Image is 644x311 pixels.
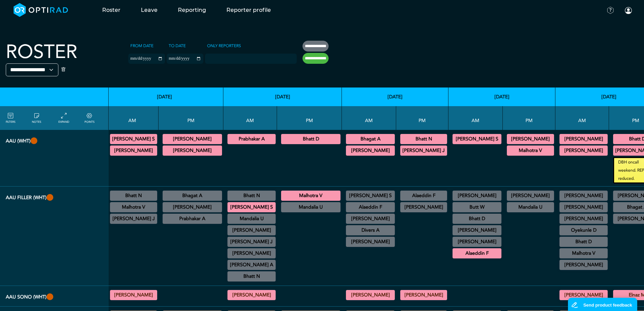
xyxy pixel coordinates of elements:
[110,290,157,300] div: General US 08:30 - 13:00
[560,203,607,211] summary: [PERSON_NAME]
[228,261,275,269] summary: [PERSON_NAME] A
[164,147,221,155] summary: [PERSON_NAME]
[110,214,157,224] div: General CT/General MRI/General XR 11:30 - 13:30
[167,41,188,51] label: To date
[163,145,222,156] div: CT Trauma & Urgent/MRI Trauma & Urgent 13:30 - 18:30
[6,112,15,124] a: FILTERS
[400,202,447,212] div: General CT/General MRI/General XR 13:30 - 18:30
[400,191,447,201] div: General US 13:00 - 16:30
[342,106,396,130] th: AM
[14,3,68,17] img: brand-opti-rad-logos-blue-and-white-d2f68631ba2948856bd03f2d395fb146ddc8fb01b4b6e9315ea85fa773367...
[111,147,156,155] summary: [PERSON_NAME]
[454,249,500,257] summary: Alaeddin F
[559,134,608,144] div: CT Trauma & Urgent/MRI Trauma & Urgent 08:30 - 13:30
[559,145,608,156] div: CT Trauma & Urgent/MRI Trauma & Urgent 08:30 - 13:30
[159,106,223,130] th: PM
[228,203,275,211] summary: [PERSON_NAME] S
[282,203,339,211] summary: Mandalia U
[453,248,501,258] div: CT Trauma & Urgent/MRI Trauma & Urgent 09:30 - 13:30
[507,202,554,212] div: CT Trauma & Urgent/MRI Trauma & Urgent 13:30 - 18:30
[454,226,500,234] summary: [PERSON_NAME]
[111,215,156,223] summary: [PERSON_NAME] J
[110,202,157,212] div: General US/US Diagnostic MSK/US Gynaecology/US Interventional H&N/US Interventional MSK/US Interv...
[347,147,394,155] summary: [PERSON_NAME]
[342,88,448,106] th: [DATE]
[508,135,553,143] summary: [PERSON_NAME]
[228,238,275,246] summary: [PERSON_NAME] J
[106,88,223,106] th: [DATE]
[508,147,553,155] summary: Malhotra V
[559,225,608,235] div: BR Symptomatic Clinic 08:30 - 13:30
[454,135,500,143] summary: [PERSON_NAME] S
[503,106,555,130] th: PM
[454,192,500,200] summary: [PERSON_NAME]
[507,191,554,201] div: General CT/General MRI/General XR 13:00 - 14:00
[401,192,446,200] summary: Alaeddin F
[453,225,501,235] div: Off Site 08:30 - 13:30
[282,192,339,200] summary: Malhotra V
[560,226,607,234] summary: Oyekunle D
[507,145,554,156] div: CT Trauma & Urgent/MRI Trauma & Urgent 13:30 - 18:30
[347,192,394,200] summary: [PERSON_NAME] S
[559,202,608,212] div: No specified Site 08:00 - 12:30
[508,203,553,211] summary: Mandalia U
[347,135,394,143] summary: Bhagat A
[228,249,275,257] summary: [PERSON_NAME]
[400,290,447,300] div: General US 13:30 - 18:30
[559,290,608,300] div: General US 08:30 - 13:00
[163,214,222,224] div: CT Cardiac 13:30 - 17:00
[346,145,395,156] div: CT Trauma & Urgent/MRI Trauma & Urgent 08:30 - 13:30
[227,214,276,224] div: US Diagnostic MSK/US Interventional MSK/US General Adult 09:00 - 12:00
[110,134,157,144] div: CT Trauma & Urgent/MRI Trauma & Urgent 08:30 - 13:30
[560,291,607,299] summary: [PERSON_NAME]
[110,191,157,201] div: General CT/General MRI/General XR 08:30 - 12:00
[164,215,221,223] summary: Prabhakar A
[347,226,394,234] summary: Divers A
[560,215,607,223] summary: [PERSON_NAME]
[559,237,608,247] div: US Diagnostic MSK/US Interventional MSK 09:00 - 11:00
[400,145,447,156] div: CT Trauma & Urgent/MRI Trauma & Urgent 13:30 - 18:30
[281,202,341,212] div: FLU General Paediatric 14:00 - 15:00
[128,41,155,51] label: From date
[401,147,446,155] summary: [PERSON_NAME] J
[227,271,276,281] div: CT Interventional MSK 11:00 - 12:00
[111,135,156,143] summary: [PERSON_NAME] S
[277,106,342,130] th: PM
[6,41,77,63] h2: Roster
[223,106,277,130] th: AM
[228,135,275,143] summary: Prabhakar A
[454,238,500,246] summary: [PERSON_NAME]
[401,203,446,211] summary: [PERSON_NAME]
[205,41,243,51] label: Only Reporters
[228,192,275,200] summary: Bhatt N
[560,261,607,269] summary: [PERSON_NAME]
[227,134,276,144] div: CT Trauma & Urgent/MRI Trauma & Urgent 08:30 - 13:30
[164,135,221,143] summary: [PERSON_NAME]
[227,202,276,212] div: CT Trauma & Urgent/MRI Trauma & Urgent 08:30 - 13:30
[58,112,69,124] a: collapse/expand entries
[228,215,275,223] summary: Mandalia U
[227,237,276,247] div: General CT/General MRI/General XR 09:30 - 11:30
[453,191,501,201] div: CD role 07:00 - 13:00
[163,134,222,144] div: CT Trauma & Urgent/MRI Trauma & Urgent 13:30 - 18:30
[347,238,394,246] summary: [PERSON_NAME]
[346,225,395,235] div: General CT/General MRI/General XR/General NM 11:00 - 14:30
[32,112,41,124] a: show/hide notes
[85,112,94,124] a: collapse/expand expected points
[401,135,446,143] summary: Bhatt N
[227,260,276,270] div: General CT/CT Gastrointestinal/MRI Gastrointestinal/General MRI/General XR 10:30 - 11:30
[507,134,554,144] div: CT Trauma & Urgent/MRI Trauma & Urgent 13:30 - 18:30
[560,192,607,200] summary: [PERSON_NAME]
[555,106,609,130] th: AM
[163,202,222,212] div: CT Trauma & Urgent/MRI Trauma & Urgent 13:30 - 18:30
[227,248,276,258] div: CT Neuro/CT Head & Neck/MRI Neuro/MRI Head & Neck/XR Head & Neck 09:30 - 14:00
[448,88,555,106] th: [DATE]
[111,203,156,211] summary: Malhotra V
[227,225,276,235] div: US Head & Neck/US Interventional H&N 09:15 - 12:15
[396,106,448,130] th: PM
[454,203,500,211] summary: Butt W
[401,291,446,299] summary: [PERSON_NAME]
[111,192,156,200] summary: Bhatt N
[111,291,156,299] summary: [PERSON_NAME]
[346,237,395,247] div: ImE Lead till 1/4/2026 11:30 - 15:30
